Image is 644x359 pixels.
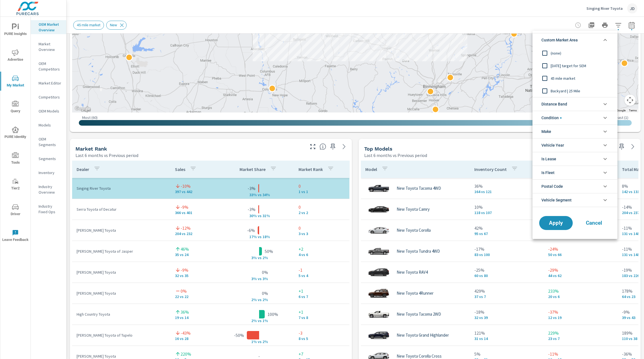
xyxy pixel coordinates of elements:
span: Postal Code [541,180,563,193]
span: Backyard | 25 Mile [551,88,612,94]
span: Make [541,125,551,138]
span: (none) [551,50,612,57]
span: Is Fleet [541,166,555,179]
div: (none) [532,47,616,59]
span: 45 mile market [551,75,612,82]
ul: filter options [532,31,617,209]
span: Apply [545,220,567,226]
span: Vehicle Segment [541,193,572,207]
button: Apply [539,216,573,230]
span: Is Lease [541,152,556,166]
button: Cancel [577,216,611,230]
span: Vehicle Year [541,139,564,152]
span: [DATE] target for SEM [551,62,612,69]
span: Distance Band [541,97,567,111]
span: Custom Market Area [541,33,578,47]
span: Cancel [583,220,605,226]
div: Backyard | 25 Mile [532,85,616,97]
div: 45 mile market [532,72,616,85]
div: [DATE] target for SEM [532,59,616,72]
span: Condition [541,111,562,125]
